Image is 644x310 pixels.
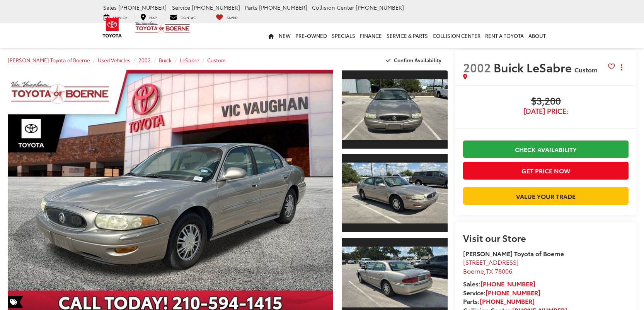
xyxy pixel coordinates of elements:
button: Get Price Now [463,162,629,179]
img: 2002 Buick LeSabre Custom [341,247,448,307]
a: Collision Center [430,23,483,48]
a: Check Availability [463,140,629,158]
span: [PHONE_NUMBER] [118,3,167,11]
a: Specials [329,23,358,48]
span: Saved [227,15,238,20]
button: Actions [615,60,629,74]
span: [DATE] Price: [463,107,629,115]
span: Boerne [463,266,484,275]
a: Map [135,13,162,21]
a: [PHONE_NUMBER] [480,296,535,305]
span: Service [172,3,190,11]
img: Vic Vaughan Toyota of Boerne [135,21,190,34]
span: , [463,266,512,275]
span: $3,200 [463,96,629,107]
a: Pre-Owned [293,23,329,48]
span: Sales [103,3,117,11]
a: My Saved Vehicles [210,13,244,21]
span: 78006 [495,266,512,275]
span: Parts [245,3,257,11]
a: Contact [164,13,204,21]
a: Service & Parts: Opens in a new tab [384,23,430,48]
span: Special [8,296,23,308]
img: 2002 Buick LeSabre Custom [341,79,448,140]
strong: Sales: [463,279,535,288]
span: Custom [574,65,598,74]
a: Used Vehicles [98,57,130,63]
span: TX [486,266,493,275]
a: [PERSON_NAME] Toyota of Boerne [8,57,90,63]
a: Custom [207,57,226,63]
span: dropdown dots [621,64,622,70]
strong: [PERSON_NAME] Toyota of Boerne [463,249,564,258]
strong: Parts: [463,296,535,305]
img: 2002 Buick LeSabre Custom [341,163,448,223]
a: [PHONE_NUMBER] [480,279,535,288]
a: Finance [358,23,384,48]
a: Rent a Toyota [483,23,526,48]
span: [PHONE_NUMBER] [259,3,307,11]
img: Toyota [98,15,127,40]
span: 2002 [463,59,491,75]
a: New [276,23,293,48]
a: About [526,23,548,48]
span: Confirm Availability [394,57,441,63]
h2: Visit our Store [463,233,629,243]
button: Confirm Availability [382,53,448,67]
span: Buick LeSabre [494,59,574,75]
a: Service [98,13,133,21]
a: Buick [159,57,172,63]
a: [STREET_ADDRESS] Boerne,TX 78006 [463,257,519,275]
span: [PHONE_NUMBER] [192,3,240,11]
a: Expand Photo 1 [342,70,448,149]
span: Collision Center [312,3,354,11]
a: [PHONE_NUMBER] [486,288,540,297]
span: [STREET_ADDRESS] [463,257,519,266]
a: 2002 [138,57,151,63]
a: Value Your Trade [463,187,629,205]
a: Home [266,23,276,48]
a: LeSabre [180,57,199,63]
span: [PHONE_NUMBER] [356,3,404,11]
strong: Service: [463,288,540,297]
a: Expand Photo 2 [342,153,448,233]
